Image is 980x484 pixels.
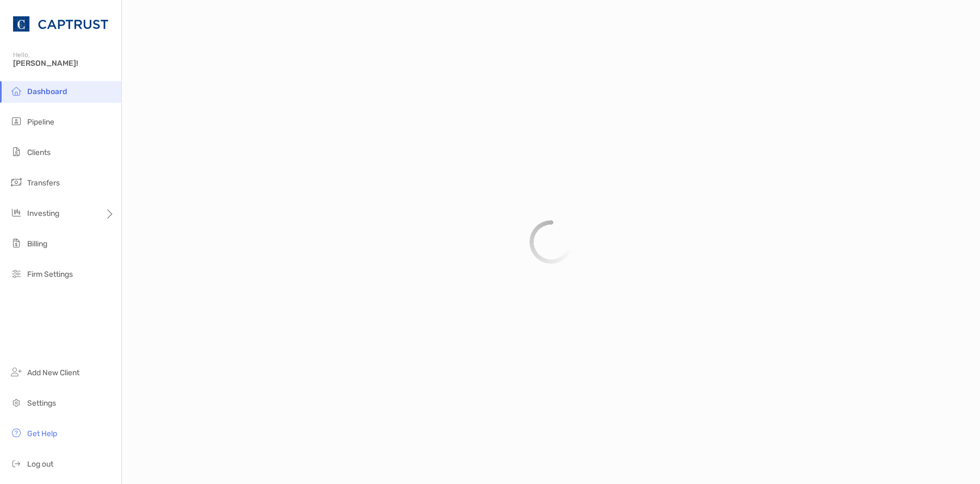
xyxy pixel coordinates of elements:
img: CAPTRUST Logo [13,4,108,44]
span: Add New Client [27,368,79,377]
span: Clients [27,148,51,157]
span: Dashboard [27,87,67,96]
span: Log out [27,460,53,469]
span: Pipeline [27,117,54,127]
span: [PERSON_NAME]! [13,59,115,68]
img: transfers icon [10,176,23,189]
img: billing icon [10,237,23,250]
span: Transfers [27,178,60,188]
span: Settings [27,399,56,408]
span: Investing [27,209,59,218]
span: Firm Settings [27,270,73,279]
img: firm-settings icon [10,267,23,280]
img: dashboard icon [10,84,23,97]
img: get-help icon [10,426,23,439]
img: logout icon [10,457,23,470]
img: add_new_client icon [10,365,23,378]
img: clients icon [10,145,23,158]
img: pipeline icon [10,115,23,128]
img: investing icon [10,206,23,219]
span: Billing [27,239,47,249]
img: settings icon [10,396,23,409]
span: Get Help [27,429,57,438]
